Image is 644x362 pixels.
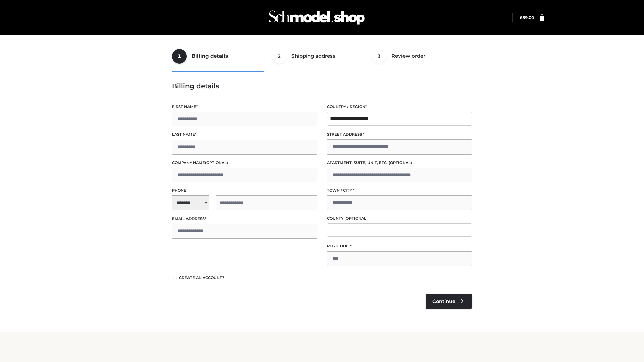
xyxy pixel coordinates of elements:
[172,104,317,110] label: First name
[520,15,534,20] bdi: 89.00
[172,275,178,279] input: Create an account?
[520,15,522,20] span: £
[172,187,317,194] label: Phone
[205,160,228,165] span: (optional)
[172,216,317,222] label: Email address
[327,131,472,138] label: Street address
[432,298,455,304] span: Continue
[327,104,472,110] label: Country / Region
[344,216,368,221] span: (optional)
[179,275,224,280] span: Create an account?
[327,187,472,194] label: Town / City
[426,294,472,309] a: Continue
[266,4,367,31] img: Schmodel Admin 964
[327,215,472,222] label: County
[172,131,317,138] label: Last name
[327,243,472,249] label: Postcode
[389,160,412,165] span: (optional)
[520,15,534,20] a: £89.00
[172,82,472,90] h3: Billing details
[172,160,317,166] label: Company name
[327,160,472,166] label: Apartment, suite, unit, etc.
